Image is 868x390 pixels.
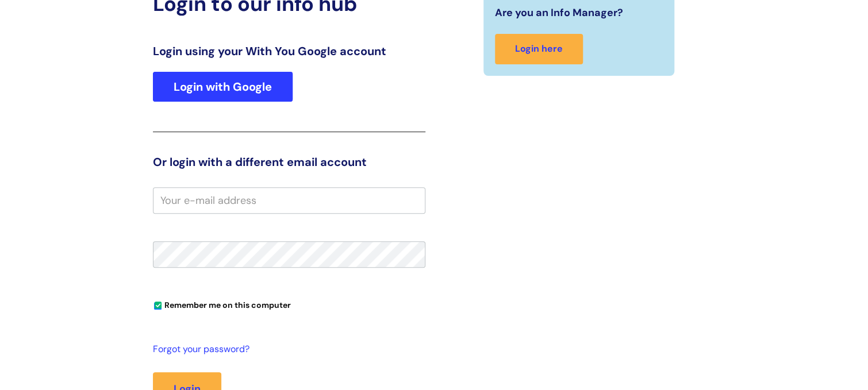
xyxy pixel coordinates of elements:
[154,302,162,310] input: Remember me on this computer
[153,341,420,358] a: Forgot your password?
[495,34,583,64] a: Login here
[153,72,293,102] a: Login with Google
[153,155,425,169] h3: Or login with a different email account
[153,187,425,214] input: Your e-mail address
[153,44,425,58] h3: Login using your With You Google account
[153,298,291,310] label: Remember me on this computer
[495,3,623,22] span: Are you an Info Manager?
[153,295,425,314] div: You can uncheck this option if you're logging in from a shared device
